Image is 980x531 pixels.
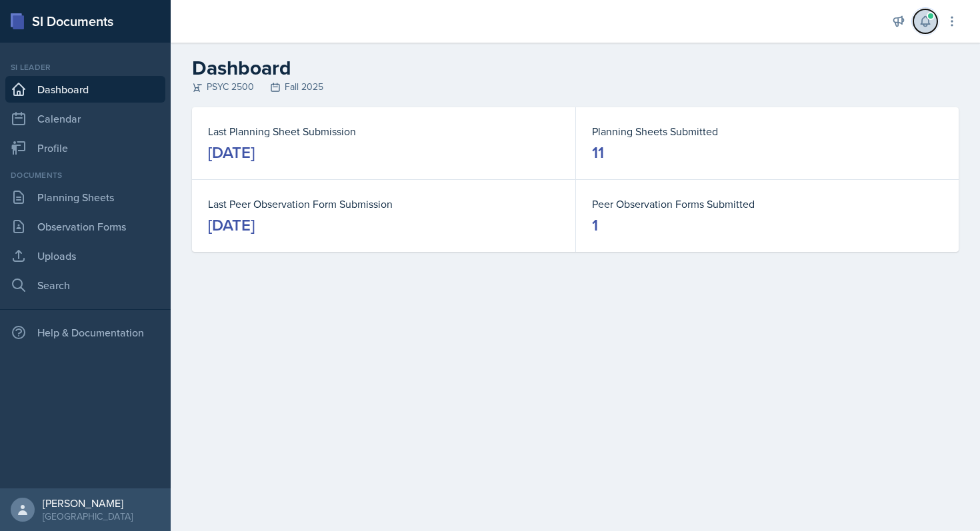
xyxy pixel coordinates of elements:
a: Profile [5,135,165,161]
h2: Dashboard [192,56,959,80]
a: Search [5,272,165,298]
a: Uploads [5,243,165,269]
a: Planning Sheets [5,184,165,211]
a: Calendar [5,105,165,132]
dt: Planning Sheets Submitted [592,123,943,139]
a: Dashboard [5,76,165,103]
div: 1 [592,215,598,236]
div: [DATE] [208,215,255,236]
div: PSYC 2500 Fall 2025 [192,80,959,94]
div: Help & Documentation [5,319,165,346]
div: [PERSON_NAME] [43,496,133,510]
div: 11 [592,142,604,163]
div: [GEOGRAPHIC_DATA] [43,510,133,523]
dt: Last Planning Sheet Submission [208,123,559,139]
dt: Last Peer Observation Form Submission [208,196,559,212]
div: Documents [5,169,165,181]
dt: Peer Observation Forms Submitted [592,196,943,212]
a: Observation Forms [5,213,165,240]
div: Si leader [5,61,165,73]
div: [DATE] [208,142,255,163]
